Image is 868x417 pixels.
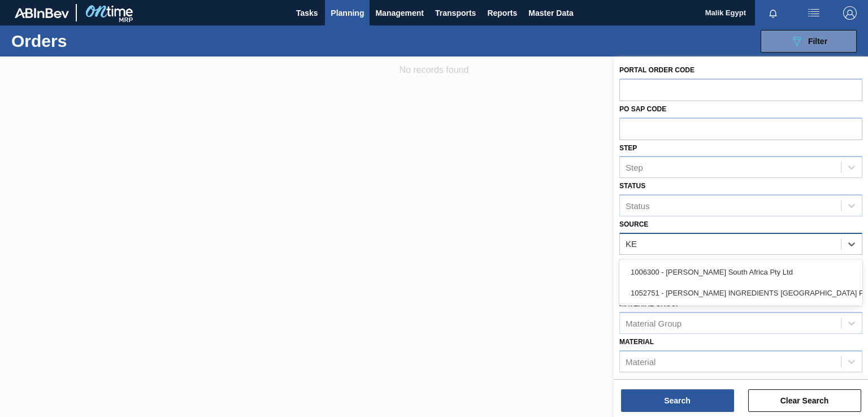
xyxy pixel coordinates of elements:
img: Logout [843,6,857,20]
div: 1006300 - [PERSON_NAME] South Africa Pty Ltd [619,262,862,283]
label: PO SAP Code [619,105,666,113]
img: userActions [807,6,821,20]
span: Planning [331,6,364,20]
label: Material Group [619,300,680,308]
span: Transports [435,6,476,20]
button: Notifications [755,5,791,21]
label: Portal Order Code [619,66,695,74]
h1: Orders [11,34,173,47]
div: Material [626,357,656,367]
label: Status [619,182,645,190]
div: 1052751 - [PERSON_NAME] INGREDIENTS [GEOGRAPHIC_DATA] PTY [619,283,862,303]
span: Tasks [294,6,319,20]
div: Status [626,201,650,211]
div: Material Group [626,319,682,328]
span: Reports [487,6,517,20]
label: Destination [619,259,665,267]
span: Master Data [528,6,573,20]
span: Management [375,6,424,20]
label: Material [619,338,654,346]
label: Source [619,220,648,228]
img: TNhmsLtSVTkK8tSr43FrP2fwEKptu5GPRR3wAAAABJRU5ErkJggg== [15,8,69,18]
span: Filter [808,37,827,46]
label: Step [619,144,637,152]
button: Filter [761,30,857,53]
div: Step [626,163,643,172]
